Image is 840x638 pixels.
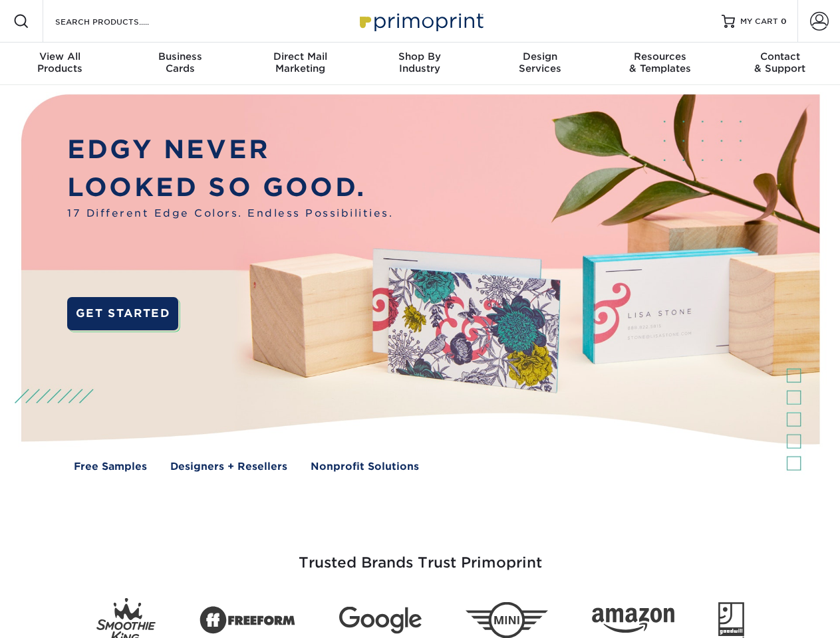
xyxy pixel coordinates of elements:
span: Design [480,51,600,62]
span: 0 [781,17,787,26]
img: Amazon [592,608,674,633]
div: Services [480,51,600,74]
img: Goodwill [718,602,744,638]
a: DesignServices [480,43,600,85]
span: MY CART [740,16,778,27]
span: 17 Different Edge Colors. Endless Possibilities. [67,206,393,221]
span: Direct Mail [240,51,360,62]
a: Contact& Support [720,43,840,85]
p: LOOKED SO GOOD. [67,169,393,207]
div: & Support [720,51,840,74]
a: BusinessCards [120,43,239,85]
a: GET STARTED [67,297,178,330]
span: Business [120,51,239,62]
div: & Templates [600,51,720,74]
input: SEARCH PRODUCTS..... [54,13,184,29]
img: Primoprint [354,7,487,35]
img: Google [339,607,422,634]
span: Contact [720,51,840,62]
a: Nonprofit Solutions [311,459,419,475]
a: Free Samples [74,459,147,475]
div: Cards [120,51,239,74]
div: Marketing [240,51,360,74]
a: Direct MailMarketing [240,43,360,85]
h3: Trusted Brands Trust Primoprint [31,522,809,587]
p: EDGY NEVER [67,131,393,169]
span: Shop By [360,51,480,62]
a: Resources& Templates [600,43,720,85]
a: Shop ByIndustry [360,43,480,85]
a: Designers + Resellers [170,459,287,475]
span: Resources [600,51,720,62]
div: Industry [360,51,480,74]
